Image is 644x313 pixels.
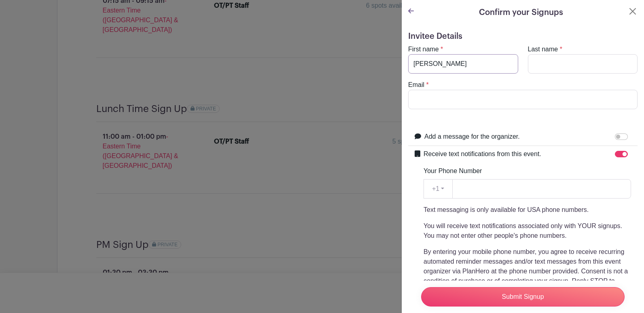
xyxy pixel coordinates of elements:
label: Add a message for the organizer. [424,132,520,142]
label: Your Phone Number [424,166,482,176]
label: Last name [528,44,558,54]
button: Close [628,6,638,16]
p: By entering your mobile phone number, you agree to receive recurring automated reminder messages ... [424,247,631,305]
h5: Invitee Details [408,32,638,41]
p: You will receive text notifications associated only with YOUR signups. You may not enter other pe... [424,221,631,241]
input: Submit Signup [421,287,625,307]
label: Email [408,80,424,90]
h5: Confirm your Signups [479,6,563,19]
label: Receive text notifications from this event. [424,149,541,159]
p: Text messaging is only available for USA phone numbers. [424,205,631,215]
label: First name [408,44,439,54]
button: +1 [424,179,453,199]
